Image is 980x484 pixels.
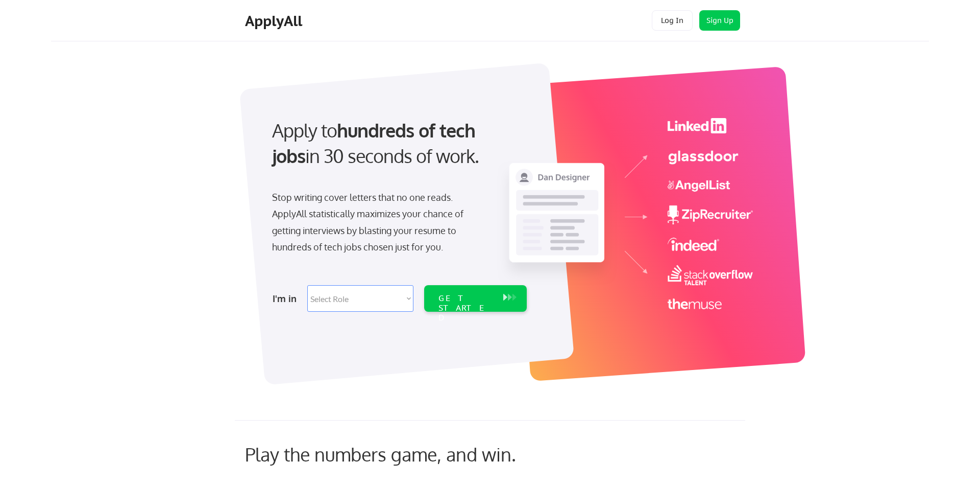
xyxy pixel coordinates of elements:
div: ApplyAll [245,12,305,30]
div: Stop writing cover letters that no one reads. ApplyAll statistically maximizes your chance of get... [272,189,482,256]
button: Log In [652,10,693,31]
button: Sign Up [699,10,740,31]
div: GET STARTED [438,293,493,323]
div: Apply to in 30 seconds of work. [272,118,523,169]
div: Play the numbers game, and win. [245,443,561,465]
strong: hundreds of tech jobs [272,119,480,167]
div: I'm in [273,290,301,307]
